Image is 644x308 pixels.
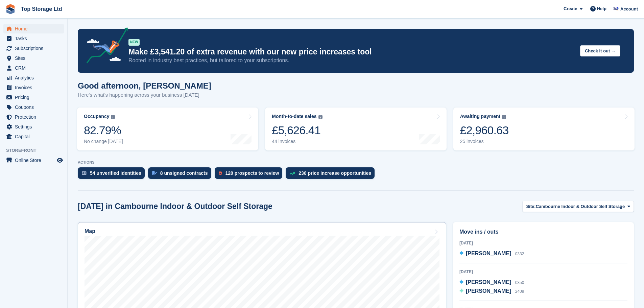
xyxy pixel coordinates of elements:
[3,63,64,73] a: menu
[460,123,509,137] div: £2,960.63
[272,114,316,119] div: Month-to-date sales
[15,102,55,112] span: Coupons
[78,81,211,90] h1: Good afternoon, [PERSON_NAME]
[215,167,286,182] a: 120 prospects to review
[160,170,208,176] div: 8 unsigned contracts
[225,170,279,176] div: 120 prospects to review
[459,240,627,246] div: [DATE]
[78,91,211,99] p: Here's what's happening across your business [DATE]
[3,102,64,112] a: menu
[515,289,524,294] span: 2409
[152,171,157,175] img: contract_signature_icon-13c848040528278c33f63329250d36e43548de30e8caae1d1a13099fd9432cc5.svg
[111,115,115,119] img: icon-info-grey-7440780725fd019a000dd9b08b2336e03edf1995a4989e88bcd33f0948082b44.svg
[128,47,575,57] p: Make £3,541.20 of extra revenue with our new price increases tool
[84,114,109,119] div: Occupancy
[6,147,67,154] span: Storefront
[460,114,501,119] div: Awaiting payment
[128,57,575,64] p: Rooted in industry best practices, but tailored to your subscriptions.
[15,122,55,132] span: Settings
[564,5,577,12] span: Create
[613,5,619,12] img: Sam Topham
[265,108,446,150] a: Month-to-date sales £5,626.41 44 invoices
[3,34,64,43] a: menu
[299,170,371,176] div: 236 price increase opportunities
[128,39,140,46] div: NEW
[3,132,64,141] a: menu
[15,53,55,63] span: Sites
[15,44,55,53] span: Subscriptions
[536,203,625,210] span: Cambourne Indoor & Outdoor Self Storage
[90,170,141,176] div: 54 unverified identities
[15,132,55,141] span: Capital
[272,123,322,137] div: £5,626.41
[3,93,64,102] a: menu
[3,83,64,92] a: menu
[15,63,55,73] span: CRM
[81,27,128,66] img: price-adjustments-announcement-icon-8257ccfd72463d97f412b2fc003d46551f7dbcb40ab6d574587a9cd5c0d94...
[459,250,524,258] a: [PERSON_NAME] 0332
[522,201,634,212] button: Site: Cambourne Indoor & Outdoor Self Storage
[3,53,64,63] a: menu
[286,167,378,182] a: 236 price increase opportunities
[272,139,322,144] div: 44 invoices
[3,44,64,53] a: menu
[502,115,506,119] img: icon-info-grey-7440780725fd019a000dd9b08b2336e03edf1995a4989e88bcd33f0948082b44.svg
[580,45,620,56] button: Check it out →
[15,34,55,43] span: Tasks
[56,156,64,164] a: Preview store
[78,202,272,211] h2: [DATE] in Cambourne Indoor & Outdoor Self Storage
[3,112,64,122] a: menu
[5,4,16,14] img: stora-icon-8386f47178a22dfd0bd8f6a31ec36ba5ce8667c1dd55bd0f319d3a0aa187defe.svg
[15,73,55,82] span: Analytics
[82,171,87,175] img: verify_identity-adf6edd0f0f0b5bbfe63781bf79b02c33cf7c696d77639b501bdc392416b5a36.svg
[3,73,64,82] a: menu
[466,288,511,294] span: [PERSON_NAME]
[526,203,535,210] span: Site:
[459,228,627,236] h2: Move ins / outs
[466,251,511,256] span: [PERSON_NAME]
[15,24,55,33] span: Home
[18,3,65,15] a: Top Storage Ltd
[3,122,64,132] a: menu
[78,167,148,182] a: 54 unverified identities
[466,279,511,285] span: [PERSON_NAME]
[515,280,524,285] span: 0350
[77,108,258,150] a: Occupancy 82.79% No change [DATE]
[459,287,524,296] a: [PERSON_NAME] 2409
[15,112,55,122] span: Protection
[219,171,222,175] img: prospect-51fa495bee0391a8d652442698ab0144808aea92771e9ea1ae160a38d050c398.svg
[3,156,64,165] a: menu
[460,139,509,144] div: 25 invoices
[15,156,55,165] span: Online Store
[84,139,123,144] div: No change [DATE]
[3,24,64,33] a: menu
[290,172,295,175] img: price_increase_opportunities-93ffe204e8149a01c8c9dc8f82e8f89637d9d84a8eef4429ea346261dce0b2c0.svg
[620,6,638,13] span: Account
[15,93,55,102] span: Pricing
[459,269,627,275] div: [DATE]
[515,252,524,256] span: 0332
[453,108,635,150] a: Awaiting payment £2,960.63 25 invoices
[85,228,95,234] h2: Map
[15,83,55,92] span: Invoices
[459,278,524,287] a: [PERSON_NAME] 0350
[78,160,634,165] p: ACTIONS
[84,123,123,137] div: 82.79%
[148,167,215,182] a: 8 unsigned contracts
[318,115,323,119] img: icon-info-grey-7440780725fd019a000dd9b08b2336e03edf1995a4989e88bcd33f0948082b44.svg
[597,5,606,12] span: Help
